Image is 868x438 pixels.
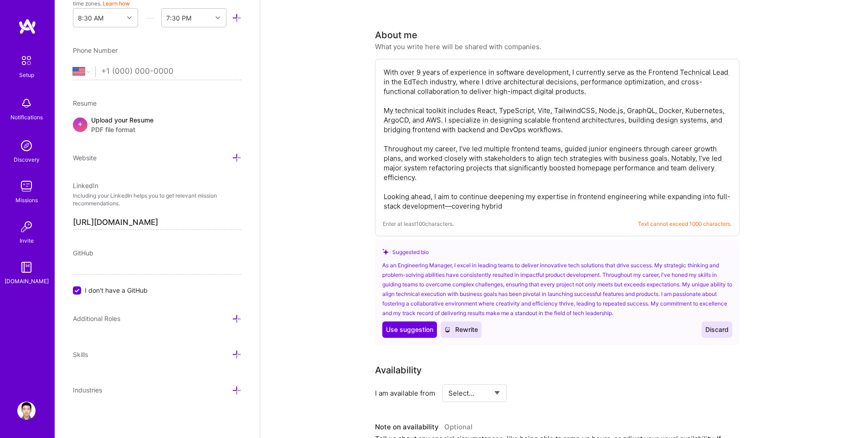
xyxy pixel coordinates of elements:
[145,13,154,23] i: icon HorizontalInLineDivider
[91,115,154,134] div: Upload your Resume
[375,363,421,377] div: Availability
[375,388,435,398] div: I am available from
[375,420,473,434] div: Note on availability
[14,155,40,164] div: Discovery
[73,46,118,54] span: Phone Number
[383,219,454,229] span: Enter at least 100 characters.
[127,15,132,20] i: icon Chevron
[17,137,36,155] img: discovery
[382,249,389,255] i: icon SuggestedTeams
[17,94,36,112] img: bell
[15,195,38,205] div: Missions
[166,13,191,23] div: 7:30 PM
[85,285,148,295] span: I don't have a GitHub
[702,321,732,338] button: Discard
[441,321,482,338] button: Rewrite
[19,70,34,80] div: Setup
[10,112,43,122] div: Notifications
[444,326,451,333] i: icon CrystalBall
[77,119,83,128] span: +
[375,42,541,51] div: What you write here will be shared with companies.
[444,423,473,431] span: Optional
[101,58,241,85] input: +1 (000) 000-0000
[73,386,102,394] span: Industries
[382,260,732,318] div: As an Engineering Manager, I excel in leading teams to deliver innovative tech solutions that dri...
[17,402,36,420] img: User Avatar
[375,28,417,42] div: About me
[386,325,433,334] span: Use suggestion
[73,249,93,257] span: GitHub
[73,315,120,322] span: Additional Roles
[17,177,36,195] img: teamwork
[73,99,97,107] span: Resume
[382,321,437,338] button: Use suggestion
[444,325,478,334] span: Rewrite
[382,247,732,257] div: Suggested bio
[638,219,732,229] span: Text cannot exceed 1000 characters.
[5,276,49,286] div: [DOMAIN_NAME]
[17,218,36,236] img: Invite
[216,15,220,20] i: icon Chevron
[15,402,38,420] a: User Avatar
[73,115,241,134] div: +Upload your ResumePDF file format
[73,154,97,162] span: Website
[383,66,732,212] textarea: With over 9 years of experience in software development, I currently serve as the Frontend Techni...
[78,13,103,23] div: 8:30 AM
[73,351,88,358] span: Skills
[18,18,36,35] img: logo
[73,192,241,208] p: Including your LinkedIn helps you to get relevant mission recommendations.
[91,125,154,134] span: PDF file format
[705,325,729,334] span: Discard
[20,236,34,245] div: Invite
[73,182,98,189] span: LinkedIn
[17,258,36,276] img: guide book
[17,51,36,70] img: setup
